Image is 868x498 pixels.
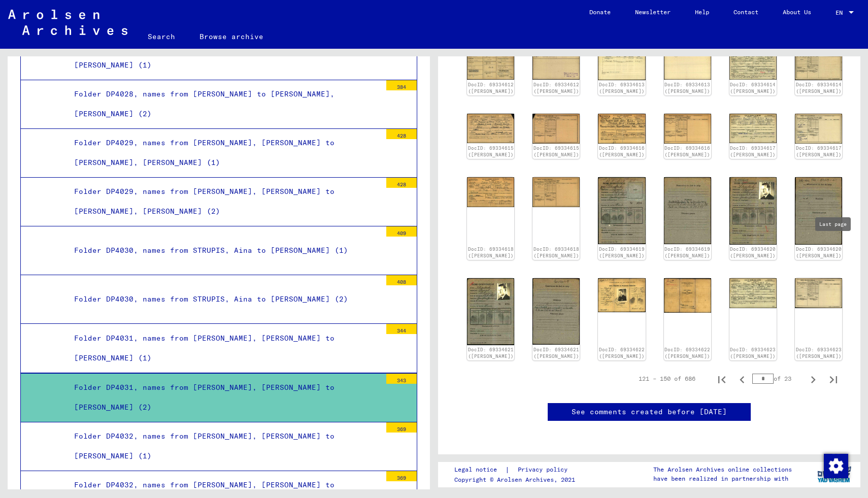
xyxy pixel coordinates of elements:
[729,278,777,308] img: 001.jpg
[796,82,842,94] a: DocID: 69334614 ([PERSON_NAME])
[729,114,777,143] img: 001.jpg
[386,471,417,481] div: 369
[386,374,417,384] div: 343
[664,177,711,244] img: 002.jpg
[533,145,579,158] a: DocID: 69334615 ([PERSON_NAME])
[795,278,842,308] img: 002.jpg
[796,145,842,158] a: DocID: 69334617 ([PERSON_NAME])
[730,145,776,158] a: DocID: 69334617 ([PERSON_NAME])
[454,464,580,475] div: |
[795,50,842,80] img: 002.jpg
[712,369,732,389] button: First page
[664,246,710,259] a: DocID: 69334619 ([PERSON_NAME])
[532,177,580,207] img: 002.jpg
[664,114,711,144] img: 002.jpg
[532,50,580,79] img: 002.jpg
[533,82,579,94] a: DocID: 69334612 ([PERSON_NAME])
[8,10,127,35] img: Arolsen_neg.svg
[664,278,711,313] img: 002.jpg
[599,347,645,359] a: DocID: 69334622 ([PERSON_NAME])
[187,24,276,49] a: Browse archive
[386,178,417,188] div: 428
[468,347,514,359] a: DocID: 69334621 ([PERSON_NAME])
[752,374,803,383] div: of 23
[66,182,381,221] div: Folder DP4029, names from [PERSON_NAME], [PERSON_NAME] to [PERSON_NAME], [PERSON_NAME] (2)
[598,177,645,244] img: 001.jpg
[454,464,505,475] a: Legal notice
[467,278,514,345] img: 001.jpg
[795,114,842,143] img: 002.jpg
[639,374,695,383] div: 121 – 150 of 686
[386,275,417,285] div: 408
[66,84,381,124] div: Folder DP4028, names from [PERSON_NAME] to [PERSON_NAME], [PERSON_NAME] (2)
[66,133,381,173] div: Folder DP4029, names from [PERSON_NAME], [PERSON_NAME] to [PERSON_NAME], [PERSON_NAME] (1)
[823,369,844,389] button: Last page
[815,461,853,487] img: yv_logo.png
[66,289,381,309] div: Folder DP4030, names from STRUPIS, Aina to [PERSON_NAME] (2)
[729,50,777,79] img: 001.jpg
[66,426,381,466] div: Folder DP4032, names from [PERSON_NAME], [PERSON_NAME] to [PERSON_NAME] (1)
[732,369,752,389] button: Previous page
[386,226,417,237] div: 409
[730,347,776,359] a: DocID: 69334623 ([PERSON_NAME])
[467,114,514,143] img: 001.jpg
[572,407,727,417] a: See comments created before [DATE]
[532,114,580,143] img: 002.jpg
[653,465,792,474] p: The Arolsen Archives online collections
[598,114,645,143] img: 001.jpg
[532,278,580,345] img: 002.jpg
[468,82,514,94] a: DocID: 69334612 ([PERSON_NAME])
[66,378,381,417] div: Folder DP4031, names from [PERSON_NAME], [PERSON_NAME] to [PERSON_NAME] (2)
[664,145,710,158] a: DocID: 69334616 ([PERSON_NAME])
[136,24,187,49] a: Search
[598,278,645,312] img: 001.jpg
[468,145,514,158] a: DocID: 69334615 ([PERSON_NAME])
[386,324,417,334] div: 344
[730,82,776,94] a: DocID: 69334614 ([PERSON_NAME])
[824,454,848,478] img: Change consent
[598,50,645,80] img: 001.jpg
[66,328,381,368] div: Folder DP4031, names from [PERSON_NAME], [PERSON_NAME] to [PERSON_NAME] (1)
[533,347,579,359] a: DocID: 69334621 ([PERSON_NAME])
[599,145,645,158] a: DocID: 69334616 ([PERSON_NAME])
[796,347,842,359] a: DocID: 69334623 ([PERSON_NAME])
[796,246,842,259] a: DocID: 69334620 ([PERSON_NAME])
[730,246,776,259] a: DocID: 69334620 ([PERSON_NAME])
[795,177,842,244] img: 002.jpg
[510,464,580,475] a: Privacy policy
[653,474,792,483] p: have been realized in partnership with
[599,82,645,94] a: DocID: 69334613 ([PERSON_NAME])
[66,241,381,260] div: Folder DP4030, names from STRUPIS, Aina to [PERSON_NAME] (1)
[664,347,710,359] a: DocID: 69334622 ([PERSON_NAME])
[533,246,579,259] a: DocID: 69334618 ([PERSON_NAME])
[803,369,823,389] button: Next page
[467,177,514,207] img: 001.jpg
[664,82,710,94] a: DocID: 69334613 ([PERSON_NAME])
[729,177,777,245] img: 001.jpg
[599,246,645,259] a: DocID: 69334619 ([PERSON_NAME])
[386,129,417,139] div: 428
[836,9,847,16] span: EN
[386,422,417,433] div: 369
[468,246,514,259] a: DocID: 69334618 ([PERSON_NAME])
[454,475,580,484] p: Copyright © Arolsen Archives, 2021
[467,50,514,79] img: 001.jpg
[386,80,417,90] div: 384
[664,50,711,79] img: 002.jpg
